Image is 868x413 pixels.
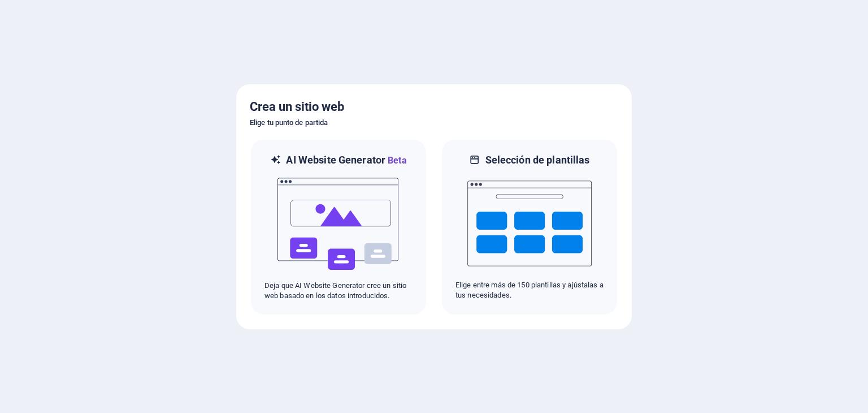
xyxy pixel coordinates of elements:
[250,139,427,316] div: AI Website GeneratorBetaaiDeja que AI Website Generator cree un sitio web basado en los datos int...
[250,116,618,130] h6: Elige tu punto de partida
[385,155,407,166] span: Beta
[485,153,590,167] h6: Selección de plantillas
[264,281,413,301] p: Deja que AI Website Generator cree un sitio web basado en los datos introducidos.
[441,139,618,316] div: Selección de plantillasElige entre más de 150 plantillas y ajústalas a tus necesidades.
[250,98,618,116] h5: Crea un sitio web
[286,153,406,167] h6: AI Website Generator
[276,167,401,281] img: ai
[455,280,604,300] p: Elige entre más de 150 plantillas y ajústalas a tus necesidades.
